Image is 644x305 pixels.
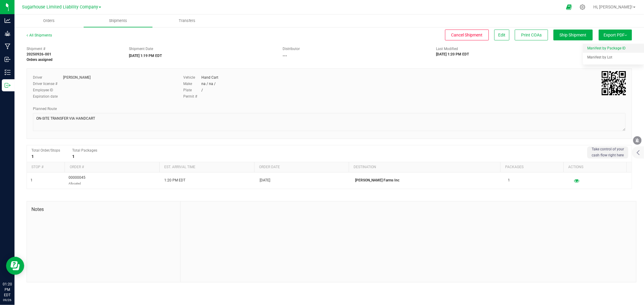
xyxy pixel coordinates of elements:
[27,46,120,52] span: Shipment #
[260,178,270,183] span: [DATE]
[27,52,51,56] strong: 20250926-001
[164,178,185,183] span: 1:20 PM EDT
[201,81,216,86] div: na / na /
[201,87,203,93] div: /
[84,14,153,27] a: Shipments
[183,94,201,99] label: Permit #
[22,5,98,10] span: Sugarhouse Limited Liability Company
[494,30,509,40] button: Edit
[5,69,11,75] inline-svg: Inventory
[30,178,33,183] span: 1
[72,154,75,159] strong: 1
[500,162,563,172] th: Packages
[159,162,254,172] th: Est. arrival time
[69,181,86,186] p: Allocated
[27,162,65,172] th: Stop #
[553,30,593,40] button: Ship Shipment
[349,162,500,172] th: Destination
[31,154,34,159] strong: 1
[33,87,63,93] label: Employee ID
[445,30,489,40] button: Cancel Shipment
[31,206,176,213] span: Notes
[587,55,612,59] span: Manifest by Lot
[72,148,97,152] span: Total Packages
[283,46,300,52] label: Distributor
[602,71,626,95] qrcode: 20250926-001
[69,175,86,186] span: 00000045
[65,162,159,172] th: Order #
[451,33,483,37] span: Cancel Shipment
[5,43,11,49] inline-svg: Manufacturing
[515,30,548,40] button: Print COAs
[63,75,91,80] div: [PERSON_NAME]
[602,71,626,95] img: Scan me!
[6,257,24,275] iframe: Resource center
[283,54,287,58] strong: ---
[508,178,510,183] span: 1
[521,33,542,37] span: Print COAs
[498,33,505,37] span: Edit
[604,33,627,37] span: Export PDF
[3,298,12,302] p: 09/26
[14,14,84,27] a: Orders
[5,17,11,24] inline-svg: Analytics
[35,18,63,24] span: Orders
[27,33,52,37] a: All Shipments
[562,1,576,13] span: Open Ecommerce Menu
[355,178,501,183] p: [PERSON_NAME] Farms Inc
[152,14,222,27] a: Transfers
[436,46,458,52] label: Last Modified
[33,75,63,80] label: Driver
[587,46,626,50] span: Manifest by Package ID
[33,81,63,86] label: Driver license #
[560,33,587,37] span: Ship Shipment
[593,5,633,9] span: Hi, [PERSON_NAME]!
[171,18,203,24] span: Transfers
[129,54,162,58] strong: [DATE] 1:19 PM EDT
[27,58,53,62] strong: Orders assigned
[201,75,218,80] div: Hand Cart
[5,30,11,36] inline-svg: Grow
[101,18,135,24] span: Shipments
[33,107,57,111] span: Planned Route
[5,56,11,62] inline-svg: Inbound
[5,82,11,88] inline-svg: Outbound
[129,46,153,52] label: Shipment Date
[31,148,60,152] span: Total Order/Stops
[599,30,632,40] button: Export PDF
[33,94,63,99] label: Expiration date
[183,81,201,86] label: Make
[3,281,12,298] p: 01:20 PM EDT
[183,75,201,80] label: Vehicle
[436,52,469,56] strong: [DATE] 1:20 PM EDT
[579,4,586,10] div: Manage settings
[563,162,626,172] th: Actions
[254,162,349,172] th: Order date
[183,87,201,93] label: Plate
